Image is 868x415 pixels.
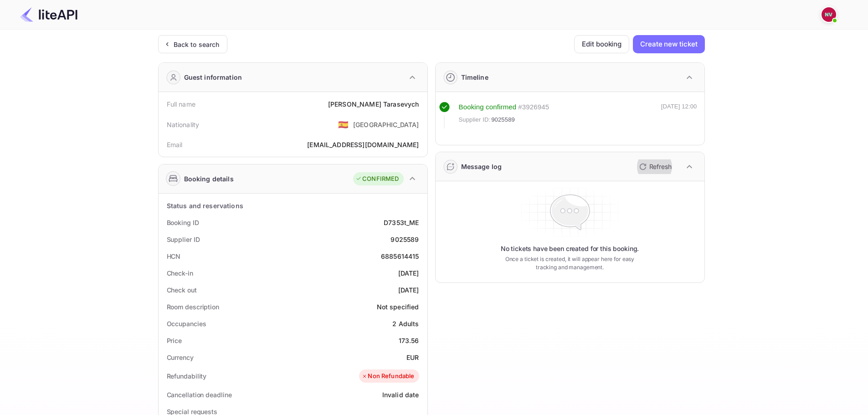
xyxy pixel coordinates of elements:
div: Refundability [167,371,207,381]
div: Cancellation deadline [167,390,232,400]
div: Non Refundable [361,372,414,381]
div: Message log [461,162,502,171]
span: Supplier ID: [459,115,491,124]
div: [PERSON_NAME] Tarasevych [328,99,419,109]
div: EUR [406,353,419,362]
p: Once a ticket is created, it will appear here for easy tracking and management. [498,255,642,272]
div: [EMAIL_ADDRESS][DOMAIN_NAME] [307,140,419,149]
div: [DATE] [398,268,419,278]
div: 6885614415 [381,251,419,261]
div: Occupancies [167,319,206,328]
div: Booking ID [167,218,199,227]
div: Full name [167,99,195,109]
div: Check out [167,285,197,295]
div: Back to search [174,40,220,49]
div: Room description [167,302,219,312]
div: Email [167,140,183,149]
div: [DATE] 12:00 [661,102,697,128]
div: Supplier ID [167,235,200,244]
p: Refresh [649,162,672,171]
div: Invalid date [382,390,419,400]
button: Edit booking [574,35,629,53]
div: 2 Adults [392,319,419,328]
div: Status and reservations [167,201,243,210]
div: Booking details [184,174,234,184]
button: Refresh [634,159,675,174]
div: Timeline [461,72,488,82]
span: 9025589 [491,115,515,124]
div: [GEOGRAPHIC_DATA] [353,120,419,129]
span: United States [338,116,349,133]
p: No tickets have been created for this booking. [501,244,639,253]
div: Not specified [377,302,419,312]
div: [DATE] [398,285,419,295]
div: HCN [167,251,181,261]
div: # 3926945 [518,102,549,113]
div: Check-in [167,268,193,278]
div: CONFIRMED [355,174,399,184]
div: Guest information [184,72,242,82]
div: Nationality [167,120,200,129]
img: LiteAPI Logo [20,7,77,22]
img: Nicholas Valbusa [822,7,836,22]
div: 173.56 [399,336,419,345]
button: Create new ticket [633,35,704,53]
div: Price [167,336,182,345]
div: Currency [167,353,194,362]
div: D7353t_ME [384,218,419,227]
div: Booking confirmed [459,102,517,113]
div: 9025589 [390,235,419,244]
